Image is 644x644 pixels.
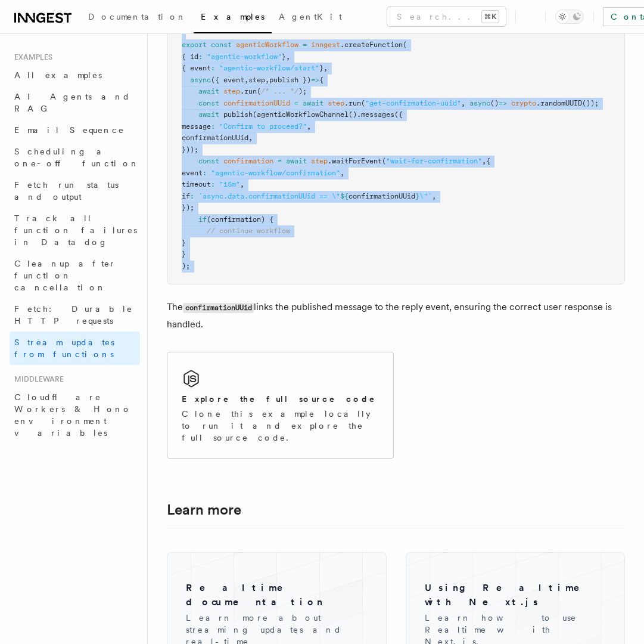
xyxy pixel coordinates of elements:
a: Fetch run status and output [10,174,140,208]
span: ( [361,99,365,107]
span: , [244,76,248,84]
h3: Realtime documentation [186,581,368,609]
span: async [190,76,211,84]
a: Scheduling a one-off function [10,141,140,174]
span: Middleware [10,374,64,384]
span: Cloudflare Workers & Hono environment variables [14,392,132,438]
span: `async.data.confirmationUUid == \" [198,192,340,200]
span: ( [253,110,257,119]
span: , [461,99,465,107]
span: Examples [201,12,265,21]
span: inngest [311,41,340,49]
span: "agentic-workflow/start" [219,64,319,72]
span: : [190,192,194,200]
span: { id [182,52,198,61]
span: export [182,41,207,49]
button: Toggle dark mode [555,10,584,24]
span: confirmationUUid [223,99,290,107]
span: } [282,52,286,61]
span: ( [403,41,407,49]
a: Documentation [81,4,194,32]
span: } [415,192,419,200]
span: : [198,52,203,61]
span: , [240,180,244,188]
span: message [182,122,211,131]
span: "agentic-workflow/confirmation" [211,169,340,177]
span: .randomUUID [536,99,582,107]
span: : [203,169,207,177]
span: Cleanup after function cancellation [14,259,116,292]
span: () [349,110,357,119]
span: \"` [419,192,432,200]
a: Explore the full source codeClone this example locally to run it and explore the full source code. [167,352,394,459]
span: ({ [394,110,403,119]
span: Scheduling a one-off function [14,147,139,168]
span: All examples [14,70,102,80]
a: Email Sequence [10,119,140,141]
span: agenticWorkflowChannel [257,110,349,119]
span: // continue workflow [207,227,290,235]
span: ${ [340,192,349,200]
span: { event [182,64,211,72]
a: Stream updates from functions [10,332,140,365]
span: : [211,180,215,188]
span: Track all function failures in Datadog [14,213,137,247]
span: { [486,157,490,165]
span: if [198,215,207,224]
span: event [182,169,203,177]
span: .run [344,99,361,107]
span: : [211,64,215,72]
span: = [278,157,282,165]
span: await [198,87,219,95]
span: Documentation [88,12,186,21]
span: publish [223,110,253,119]
span: const [198,157,219,165]
span: } [182,250,186,258]
span: , [340,169,344,177]
span: step [223,87,240,95]
span: step [328,99,344,107]
code: confirmationUUid [183,303,254,313]
span: ( [257,87,261,95]
button: Search...⌘K [387,7,506,26]
span: publish }) [269,76,311,84]
span: confirmationUUid [182,134,248,142]
span: , [248,134,253,142]
span: confirmationUUid [349,192,415,200]
span: .run [240,87,257,95]
a: AI Agents and RAG [10,86,140,119]
span: if [182,192,190,200]
span: Fetch run status and output [14,180,119,202]
a: Learn more [167,501,241,518]
span: Fetch: Durable HTTP requests [14,304,133,326]
span: = [294,99,298,107]
span: : [211,122,215,131]
span: , [265,76,269,84]
span: { [319,76,323,84]
span: ); [298,87,307,95]
span: Stream updates from functions [14,338,114,359]
span: await [198,110,219,119]
span: () [490,99,499,107]
span: timeout [182,180,211,188]
span: Email Sequence [14,125,125,135]
span: }); [182,203,194,212]
span: => [311,76,319,84]
span: "agentic-workflow" [207,52,282,61]
span: => [499,99,507,107]
span: confirmation [223,157,273,165]
a: AgentKit [272,4,349,32]
span: "Confirm to proceed?" [219,122,307,131]
a: Examples [194,4,272,33]
p: The links the published message to the reply event, ensuring the correct user response is handled. [167,299,625,333]
span: await [303,99,323,107]
span: } [319,64,323,72]
h2: Explore the full source code [182,393,376,405]
a: All examples [10,64,140,86]
span: } [182,239,186,247]
span: (confirmation) { [207,215,273,224]
p: Clone this example locally to run it and explore the full source code. [182,408,379,444]
span: "15m" [219,180,240,188]
a: Fetch: Durable HTTP requests [10,298,140,332]
span: .createFunction [340,41,403,49]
